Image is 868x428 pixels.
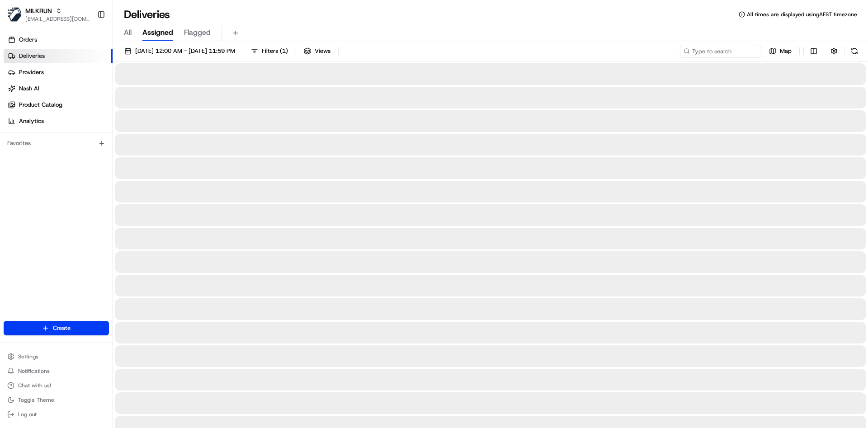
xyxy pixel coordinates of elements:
button: Views [300,45,335,57]
div: Favorites [4,136,109,151]
span: Create [53,324,71,332]
span: All [124,27,132,38]
span: Deliveries [19,52,45,60]
a: Nash AI [4,81,113,96]
button: Settings [4,350,109,363]
img: MILKRUN [7,7,22,22]
h1: Deliveries [124,7,170,22]
button: MILKRUNMILKRUN[EMAIL_ADDRESS][DOMAIN_NAME] [4,4,94,25]
span: Providers [19,68,44,76]
a: Product Catalog [4,98,113,112]
span: Product Catalog [19,101,62,109]
span: [DATE] 12:00 AM - [DATE] 11:59 PM [135,47,235,55]
button: [DATE] 12:00 AM - [DATE] 11:59 PM [120,45,239,57]
button: Map [765,45,796,57]
span: Log out [18,411,37,418]
button: Filters(1) [247,45,292,57]
span: Settings [18,353,38,360]
span: Chat with us! [18,382,51,389]
span: Views [315,47,330,55]
a: Analytics [4,114,113,128]
button: [EMAIL_ADDRESS][DOMAIN_NAME] [25,15,90,23]
span: Assigned [142,27,173,38]
a: Orders [4,33,113,47]
span: Analytics [19,117,44,125]
a: Providers [4,65,113,80]
button: Refresh [848,45,861,57]
button: Log out [4,408,109,421]
input: Type to search [680,45,761,57]
span: Flagged [184,27,211,38]
button: MILKRUN [25,6,52,15]
a: Deliveries [4,49,113,63]
span: Filters [262,47,288,55]
span: Nash AI [19,85,39,93]
span: All times are displayed using AEST timezone [747,11,857,18]
span: Map [780,47,792,55]
button: Toggle Theme [4,394,109,406]
span: Orders [19,36,37,44]
span: Notifications [18,367,50,375]
button: Notifications [4,365,109,377]
span: Toggle Theme [18,396,54,404]
button: Create [4,321,109,335]
span: ( 1 ) [280,47,288,55]
button: Chat with us! [4,379,109,392]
